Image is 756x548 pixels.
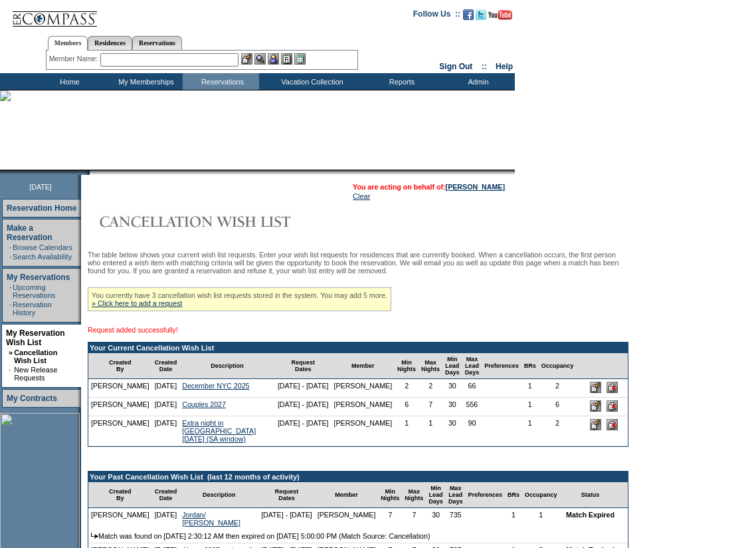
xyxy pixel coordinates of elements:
td: Your Past Cancellation Wish List (last 12 months of activity) [88,472,628,482]
img: Subscribe to our YouTube Channel [488,10,512,20]
td: Occupancy [522,482,560,508]
a: Search Availability [13,253,72,261]
input: Delete this Request [607,419,618,430]
td: Max Lead Days [462,353,482,379]
a: Sign Out [439,62,472,71]
td: 30 [442,379,462,398]
input: Edit this Request [590,382,601,393]
td: [DATE] [152,379,180,398]
a: Couples 2027 [182,400,226,408]
td: Min Nights [378,482,402,508]
td: Vacation Collection [259,73,362,90]
a: Upcoming Reservations [13,283,55,299]
td: Member [315,482,379,508]
td: 1 [505,508,522,529]
nobr: [DATE] - [DATE] [278,382,329,390]
td: Preferences [482,353,521,379]
td: [DATE] [152,508,180,529]
img: promoShadowLeftCorner.gif [85,170,90,175]
td: 1 [395,416,419,446]
img: arrow.gif [91,533,98,539]
td: · [9,243,11,251]
td: Match was found on [DATE] 2:30:12 AM then expired on [DATE] 5:00:00 PM (Match Source: Cancellation) [88,529,628,543]
input: Delete this Request [607,400,618,412]
td: 2 [419,379,442,398]
td: Created By [88,353,152,379]
td: Follow Us :: [413,8,460,24]
td: BRs [521,353,539,379]
a: Clear [353,192,370,200]
a: My Reservation Wish List [6,329,65,347]
td: · [9,283,11,299]
td: 7 [419,398,442,416]
td: 2 [539,379,577,398]
td: 1 [521,379,539,398]
td: BRs [505,482,522,508]
td: [PERSON_NAME] [315,508,379,529]
td: My Memberships [106,73,183,90]
a: Make a Reservation [7,223,52,242]
td: Min Lead Days [442,353,462,379]
td: [DATE] [152,416,180,446]
td: [PERSON_NAME] [331,398,395,416]
nobr: [DATE] - [DATE] [278,419,329,427]
td: 2 [539,416,577,446]
td: Request Dates [258,482,315,508]
td: 1 [521,416,539,446]
img: Follow us on Twitter [476,9,486,20]
td: Home [30,73,106,90]
a: My Reservations [7,273,70,282]
a: Browse Calendars [13,243,72,251]
nobr: [DATE] - [DATE] [261,511,312,519]
a: Cancellation Wish List [14,348,57,364]
td: Description [179,353,275,379]
span: :: [482,62,487,71]
a: Reservation Home [7,204,76,213]
td: Preferences [465,482,505,508]
td: 735 [446,508,466,529]
td: Max Lead Days [446,482,466,508]
td: 1 [522,508,560,529]
a: » Click here to add a request [92,299,182,307]
td: 66 [462,379,482,398]
div: You currently have 3 cancellation wish list requests stored in the system. You may add 5 more. [88,287,391,311]
td: · [9,253,11,261]
td: Reservations [183,73,259,90]
td: · [9,301,11,317]
td: [PERSON_NAME] [88,379,152,398]
td: Status [559,482,620,508]
td: [DATE] [152,398,180,416]
a: Residences [88,36,132,50]
td: [PERSON_NAME] [88,398,152,416]
img: Impersonate [268,53,279,65]
td: 2 [395,379,419,398]
a: December NYC 2025 [182,382,249,390]
span: [DATE] [29,183,52,191]
td: · [9,366,13,382]
td: Your Current Cancellation Wish List [88,342,628,353]
td: Min Lead Days [426,482,446,508]
td: Max Nights [402,482,426,508]
td: 30 [426,508,446,529]
td: [PERSON_NAME] [331,416,395,446]
td: Created Date [152,482,180,508]
td: 30 [442,398,462,416]
img: Become our fan on Facebook [463,9,474,20]
td: 556 [462,398,482,416]
td: 6 [395,398,419,416]
a: New Release Requests [14,366,57,382]
img: blank.gif [90,170,91,175]
td: Description [179,482,258,508]
td: 7 [378,508,402,529]
td: [PERSON_NAME] [88,508,152,529]
a: Subscribe to our YouTube Channel [488,13,512,21]
img: b_calculator.gif [294,53,306,65]
img: Reservations [281,53,292,65]
a: [PERSON_NAME] [446,183,505,191]
td: Admin [438,73,515,90]
input: Edit this Request [590,400,601,412]
a: My Contracts [7,394,57,403]
a: Reservation History [13,301,52,317]
b: » [9,348,13,356]
td: 1 [419,416,442,446]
